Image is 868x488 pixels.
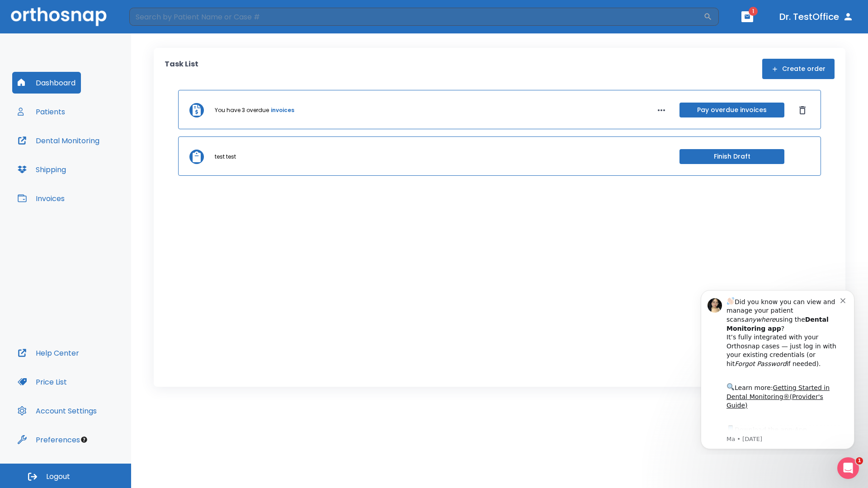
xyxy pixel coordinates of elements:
[271,106,294,114] a: invoices
[12,342,85,364] button: Help Center
[12,72,81,94] button: Dashboard
[12,188,70,209] button: Invoices
[762,59,835,79] button: Create order
[12,101,71,122] button: Patients
[795,103,810,117] button: Dismiss
[837,457,859,479] iframe: Intercom live chat
[12,130,105,151] button: Dental Monitoring
[856,457,863,465] span: 1
[12,400,102,422] button: Account Settings
[11,7,107,26] img: Orthosnap
[749,7,758,16] span: 1
[129,8,703,26] input: Search by Patient Name or Case #
[687,282,868,455] iframe: Intercom notifications message
[776,9,857,25] button: Dr. TestOffice
[153,14,160,21] button: Dismiss notification
[80,436,88,444] div: Tooltip anchor
[39,142,153,188] div: Download the app: | ​ Let us know if you need help getting started!
[215,153,236,161] p: test test
[679,103,784,117] button: Pay overdue invoices
[679,149,784,164] button: Finish Draft
[12,371,72,393] button: Price List
[39,144,120,160] a: App Store
[215,106,269,114] p: You have 3 overdue
[39,153,153,161] p: Message from Ma, sent 6w ago
[12,429,85,450] button: Preferences
[46,472,70,482] span: Logout
[165,59,198,79] p: Task List
[12,159,71,180] button: Shipping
